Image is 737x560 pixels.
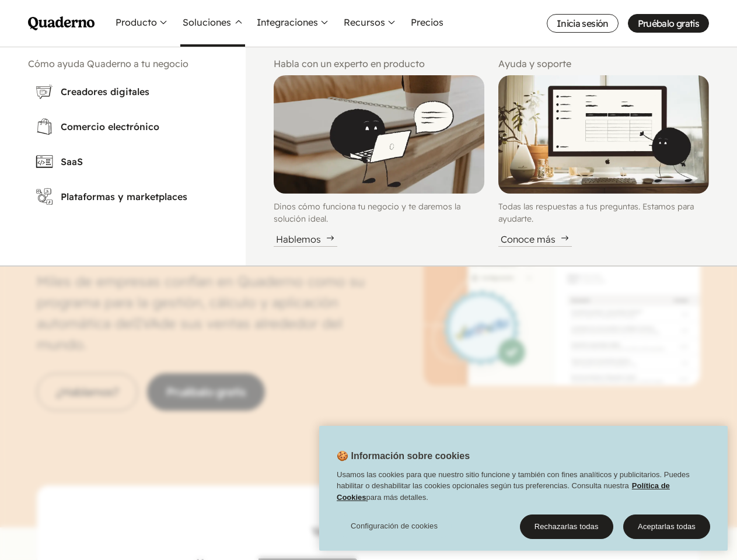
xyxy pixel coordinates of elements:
h2: 🍪 Información sobre cookies [319,449,470,469]
h2: Ayuda y soporte [498,57,709,71]
button: Aceptarlas todas [623,514,710,539]
button: Configuración de cookies [337,514,452,538]
div: Conoce más [498,232,572,247]
img: Illustration of Qoodle reading from a laptop [274,75,484,194]
h3: Plataformas y marketplaces [61,190,211,204]
a: Pruébalo gratis [628,14,709,33]
a: Política de Cookies [337,481,670,502]
a: SaaS [28,145,218,178]
div: Hablemos [274,232,337,247]
a: Inicia sesión [547,14,619,33]
div: Cookie banner [319,426,728,551]
img: Illustration of Qoodle displaying an interface on a computer [498,75,709,194]
h3: Creadores digitales [61,85,211,99]
abbr: Software as a Service [61,156,83,167]
a: Creadores digitales [28,75,218,108]
h2: Habla con un experto en producto [274,57,484,71]
p: Todas las respuestas a tus preguntas. Estamos para ayudarte. [498,201,709,225]
div: 🍪 Información sobre cookies [319,426,728,551]
h3: Comercio electrónico [61,120,211,134]
a: Comercio electrónico [28,110,218,143]
a: Plataformas y marketplaces [28,180,218,213]
div: Usamos las cookies para que nuestro sitio funcione y también con fines analíticos y publicitarios... [319,469,728,509]
a: Illustration of Qoodle displaying an interface on a computerTodas las respuestas a tus preguntas.... [498,75,709,247]
button: Rechazarlas todas [520,514,613,539]
h2: Cómo ayuda Quaderno a tu negocio [28,57,218,71]
p: Dinos cómo funciona tu negocio y te daremos la solución ideal. [274,201,484,225]
a: Illustration of Qoodle reading from a laptopDinos cómo funciona tu negocio y te daremos la soluci... [274,75,484,247]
